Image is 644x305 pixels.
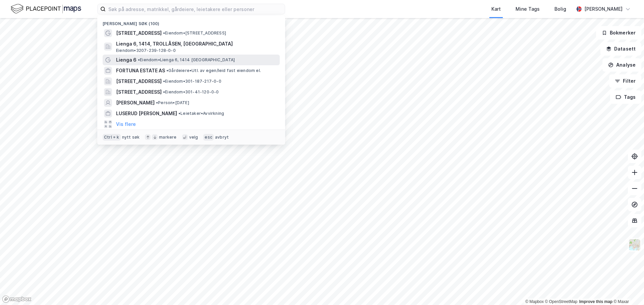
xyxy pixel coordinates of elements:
[116,40,277,48] span: Lienga 6, 1414, TROLLÅSEN, [GEOGRAPHIC_DATA]
[610,273,644,305] iframe: Chat Widget
[116,77,162,85] span: [STREET_ADDRESS]
[584,5,623,13] div: [PERSON_NAME]
[156,100,189,105] span: Person • [DATE]
[609,74,641,88] button: Filter
[11,3,81,15] img: logo.f888ab2527a4732fd821a326f86c7f29.svg
[545,299,578,304] a: OpenStreetMap
[116,29,162,37] span: [STREET_ADDRESS]
[97,16,285,28] div: [PERSON_NAME] søk (100)
[2,295,32,303] a: Mapbox homepage
[122,135,140,140] div: nytt søk
[163,79,221,84] span: Eiendom • 301-187-217-0-0
[116,56,137,64] span: Lienga 6
[628,238,641,251] img: Z
[600,42,641,56] button: Datasett
[203,134,214,141] div: esc
[163,89,219,95] span: Eiendom • 301-41-120-0-0
[554,5,566,13] div: Bolig
[159,135,176,140] div: markere
[116,120,136,128] button: Vis flere
[610,90,641,104] button: Tags
[116,67,165,75] span: FORTUNA ESTATE AS
[491,5,501,13] div: Kart
[116,109,177,118] span: LUSERUD [PERSON_NAME]
[163,89,165,94] span: •
[596,26,641,40] button: Bokmerker
[189,135,198,140] div: velg
[163,79,165,84] span: •
[138,57,140,62] span: •
[156,100,158,105] span: •
[163,30,165,35] span: •
[602,58,641,72] button: Analyse
[579,299,612,304] a: Improve this map
[525,299,544,304] a: Mapbox
[116,48,176,53] span: Eiendom • 3207-239-128-0-0
[163,30,226,36] span: Eiendom • [STREET_ADDRESS]
[116,99,155,107] span: [PERSON_NAME]
[178,111,180,116] span: •
[610,273,644,305] div: Kontrollprogram for chat
[103,134,121,141] div: Ctrl + k
[215,135,229,140] div: avbryt
[178,111,224,116] span: Leietaker • Avvirkning
[516,5,540,13] div: Mine Tags
[116,88,162,96] span: [STREET_ADDRESS]
[138,57,235,63] span: Eiendom • Lienga 6, 1414 [GEOGRAPHIC_DATA]
[166,68,168,73] span: •
[106,4,285,14] input: Søk på adresse, matrikkel, gårdeiere, leietakere eller personer
[166,68,261,73] span: Gårdeiere • Utl. av egen/leid fast eiendom el.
